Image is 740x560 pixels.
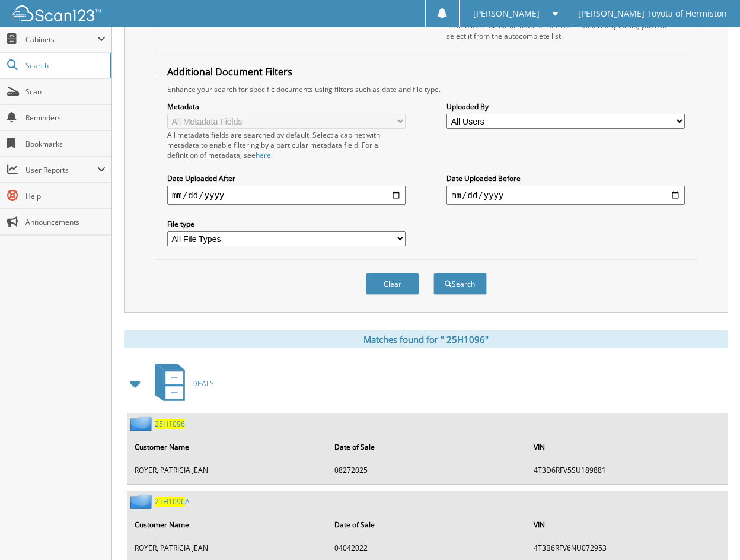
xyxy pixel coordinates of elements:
[473,10,540,17] span: [PERSON_NAME]
[129,538,327,558] td: R O Y E R , P A T R I C I A J E A N
[25,139,106,149] span: Bookmarks
[446,173,685,183] label: Date Uploaded Before
[328,513,527,537] th: Date of Sale
[256,150,271,160] a: here
[12,5,101,21] img: scan123-logo-white.svg
[25,34,97,44] span: Cabinets
[328,435,527,459] th: Date of Sale
[129,435,327,459] th: Customer Name
[155,419,185,429] span: 2 5 H 1 0 9 6
[681,503,740,560] iframe: Chat Widget
[167,101,406,112] label: Metadata
[129,513,327,537] th: Customer Name
[446,101,685,112] label: Uploaded By
[446,186,685,205] input: end
[528,538,726,558] td: 4 T 3 B 6 R F V 6 N U 0 7 2 9 5 3
[25,113,106,123] span: Reminders
[25,61,104,71] span: Search
[130,416,155,431] img: folder2.png
[167,186,406,205] input: start
[155,497,190,507] a: 25H1096A
[366,273,419,295] button: Clear
[25,191,106,201] span: Help
[130,494,155,509] img: folder2.png
[25,217,106,227] span: Announcements
[129,460,327,480] td: R O Y E R , P A T R I C I A J E A N
[328,538,527,558] td: 0 4 0 4 2 0 2 2
[25,87,106,97] span: Scan
[167,130,406,160] div: All metadata fields are searched by default. Select a cabinet with metadata to enable filtering b...
[148,360,214,407] a: DEALS
[433,273,487,295] button: Search
[161,84,691,94] div: Enhance your search for specific documents using filters such as date and file type.
[161,65,298,78] legend: Additional Document Filters
[167,173,406,183] label: Date Uploaded After
[528,435,726,459] th: VIN
[578,10,727,17] span: [PERSON_NAME] Toyota of Hermiston
[192,378,214,389] span: D E A L S
[155,419,185,429] a: 25H1096
[528,513,726,537] th: VIN
[124,330,728,348] div: Matches found for " 25H1096"
[167,219,406,229] label: File type
[328,460,527,480] td: 0 8 2 7 2 0 2 5
[528,460,726,480] td: 4 T 3 D 6 R F V 5 S U 1 8 9 8 8 1
[155,497,185,507] span: 2 5 H 1 0 9 6
[25,165,97,175] span: User Reports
